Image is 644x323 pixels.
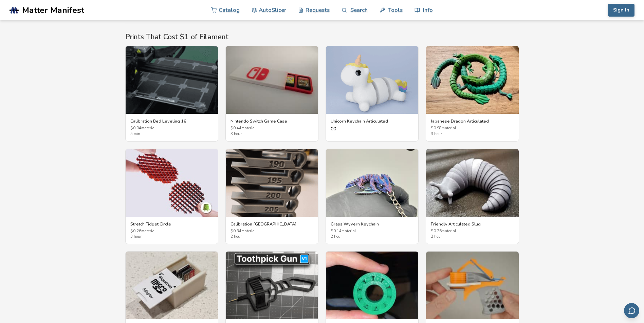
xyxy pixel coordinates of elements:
[326,46,419,142] a: Unicorn Keychain ArticulatedUnicorn Keychain Articulated00
[431,126,514,131] span: $ 0.98 material
[125,46,218,142] a: Calibration Bed Leveling 16Calibration Bed Leveling 16$0.04material5 min
[608,4,634,17] button: Sign In
[326,149,419,244] a: Grass Wyvern KeychainGrass Wyvern Keychain$0.14material2 hour
[130,235,213,239] span: 3 hour
[126,252,218,319] img: Micro SD Case
[431,221,514,227] h3: Friendly Articulated Slug
[624,303,639,318] button: Send feedback via email
[125,149,218,244] a: Stretch Fidget CircleStretch Fidget Circle$0.26material3 hour
[331,229,413,234] span: $ 0.14 material
[426,46,519,142] a: Japanese Dragon ArticulatedJapanese Dragon Articulated$0.98material3 hour
[431,229,514,234] span: $ 0.26 material
[431,119,514,124] h3: Japanese Dragon Articulated
[231,132,313,136] span: 3 hour
[130,119,213,124] h3: Calibration Bed Leveling 16
[130,229,213,234] span: $ 0.26 material
[431,235,514,239] span: 2 hour
[331,126,413,132] div: 0 0
[226,252,318,319] img: Toothpick Gun
[126,46,218,114] img: Calibration Bed Leveling 16
[231,126,313,131] span: $ 0.44 material
[426,252,518,319] img: 6 Shot Disc Shooter
[225,149,318,244] a: Calibration Temp TowerCalibration [GEOGRAPHIC_DATA]$0.34material2 hour
[331,221,413,227] h3: Grass Wyvern Keychain
[326,149,418,217] img: Grass Wyvern Keychain
[231,221,313,227] h3: Calibration [GEOGRAPHIC_DATA]
[426,149,519,244] a: Friendly Articulated SlugFriendly Articulated Slug$0.26material2 hour
[22,5,84,15] span: Matter Manifest
[225,46,318,142] a: Nintendo Switch Game CaseNintendo Switch Game Case$0.44material3 hour
[231,235,313,239] span: 2 hour
[331,235,413,239] span: 2 hour
[431,132,514,136] span: 3 hour
[130,132,213,136] span: 5 min
[231,119,313,124] h3: Nintendo Switch Game Case
[426,149,518,217] img: Friendly Articulated Slug
[125,33,519,41] h2: Prints That Cost $1 of Filament
[130,126,213,131] span: $ 0.04 material
[226,46,318,114] img: Nintendo Switch Game Case
[326,46,418,114] img: Unicorn Keychain Articulated
[426,46,518,114] img: Japanese Dragon Articulated
[331,119,413,124] h3: Unicorn Keychain Articulated
[326,252,418,319] img: Print In Place Ball Bearing
[231,229,313,234] span: $ 0.34 material
[126,149,218,217] img: Stretch Fidget Circle
[130,221,213,227] h3: Stretch Fidget Circle
[226,149,318,217] img: Calibration Temp Tower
